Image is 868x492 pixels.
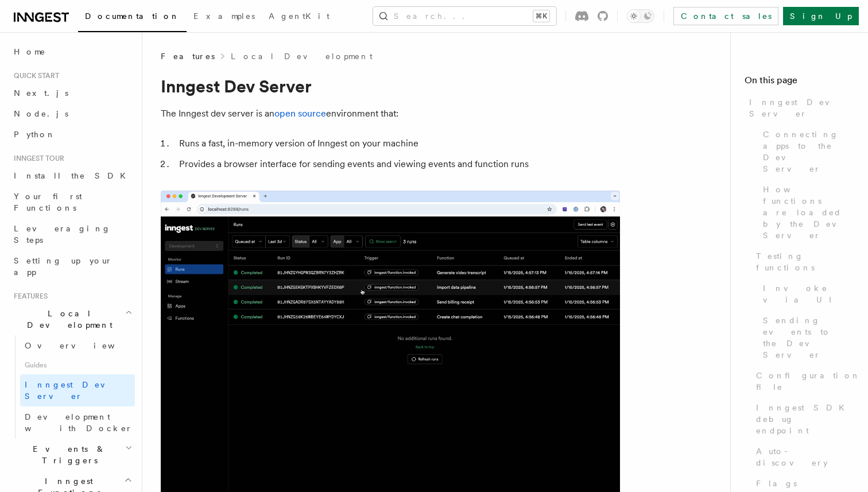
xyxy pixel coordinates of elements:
a: Invoke via UI [758,278,854,310]
span: Quick start [9,71,59,80]
button: Local Development [9,303,135,335]
a: How functions are loaded by the Dev Server [758,179,854,246]
a: Auto-discovery [751,441,854,473]
a: Python [9,124,135,145]
a: Install the SDK [9,165,135,186]
a: Next.js [9,83,135,103]
span: Setting up your app [14,256,113,277]
span: Local Development [9,308,125,331]
span: Home [14,46,46,57]
span: Configuration file [756,370,861,393]
a: Examples [187,3,262,31]
a: Inngest SDK debug endpoint [751,397,854,441]
span: Guides [20,356,135,374]
a: Local Development [231,51,373,62]
span: Events & Triggers [9,443,125,466]
span: Inngest tour [9,154,64,163]
a: Inngest Dev Server [745,92,854,124]
a: Contact sales [673,7,778,25]
li: Runs a fast, in-memory version of Inngest on your machine [176,135,620,152]
a: Your first Functions [9,186,135,218]
span: Invoke via UI [763,282,854,305]
a: Sending events to the Dev Server [758,310,854,365]
span: Next.js [14,88,68,98]
a: Development with Docker [20,406,135,439]
span: Install the SDK [14,171,133,180]
span: Flags [756,478,797,489]
a: Sign Up [783,7,859,25]
span: Python [14,130,56,139]
a: Node.js [9,103,135,124]
span: Features [161,51,215,62]
span: Auto-discovery [756,445,854,468]
h4: On this page [745,73,854,92]
div: Local Development [9,335,135,439]
span: Leveraging Steps [14,224,111,245]
button: Search...⌘K [373,7,556,25]
span: Development with Docker [25,412,133,433]
span: AgentKit [269,11,330,21]
p: The Inngest dev server is an environment that: [161,106,620,122]
a: Testing functions [751,246,854,278]
span: Inngest Dev Server [749,96,854,119]
a: Documentation [78,3,187,32]
span: Testing functions [756,250,854,273]
li: Provides a browser interface for sending events and viewing events and function runs [176,156,620,172]
a: open source [274,108,326,119]
a: Configuration file [751,365,854,397]
span: How functions are loaded by the Dev Server [763,184,854,241]
button: Toggle dark mode [627,9,654,23]
span: Overview [25,341,143,350]
span: Features [9,292,48,301]
a: Overview [20,335,135,356]
span: Documentation [85,11,180,21]
a: Inngest Dev Server [20,374,135,406]
span: Examples [193,11,255,21]
h1: Inngest Dev Server [161,76,620,96]
span: Connecting apps to the Dev Server [763,129,854,175]
span: Inngest Dev Server [25,380,123,401]
button: Events & Triggers [9,439,135,471]
a: Setting up your app [9,250,135,282]
a: AgentKit [262,3,336,31]
span: Node.js [14,109,68,118]
kbd: ⌘K [533,10,549,22]
a: Leveraging Steps [9,218,135,250]
span: Inngest SDK debug endpoint [756,402,854,436]
span: Sending events to the Dev Server [763,315,854,361]
a: Connecting apps to the Dev Server [758,124,854,179]
a: Home [9,41,135,62]
span: Your first Functions [14,192,82,212]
